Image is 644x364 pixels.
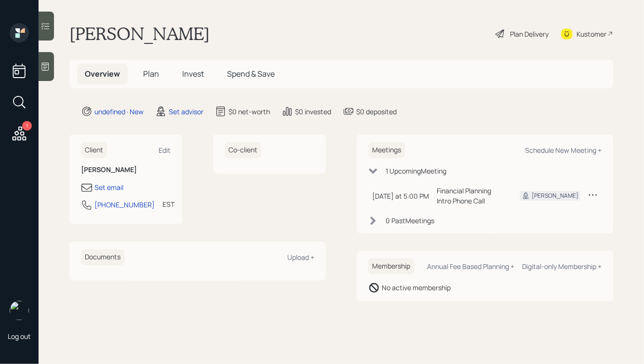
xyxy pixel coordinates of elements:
h6: Co-client [225,142,261,158]
div: EST [162,199,174,209]
div: $0 invested [295,107,331,117]
h6: Documents [81,249,124,265]
div: Kustomer [577,29,606,39]
div: Annual Fee Based Planning + [427,262,514,271]
img: hunter_neumayer.jpg [10,301,29,320]
div: Log out [8,332,31,341]
div: 0 Past Meeting s [386,216,434,226]
div: [DATE] at 5:00 PM [372,191,429,201]
div: [PERSON_NAME] [532,191,578,200]
span: Plan [143,68,159,79]
span: Spend & Save [227,68,275,79]
div: Edit [159,146,171,155]
h6: Client [81,142,107,158]
div: Set advisor [169,107,203,117]
div: $0 net-worth [228,107,270,117]
div: $0 deposited [356,107,397,117]
span: Overview [85,68,120,79]
div: No active membership [382,283,451,293]
div: Financial Planning Intro Phone Call [437,186,505,206]
div: Plan Delivery [510,29,549,39]
span: Invest [182,68,204,79]
h1: [PERSON_NAME] [69,23,210,44]
div: Schedule New Meeting + [525,146,602,155]
h6: Membership [368,258,414,274]
div: Upload + [287,253,314,262]
div: undefined · New [94,107,144,117]
div: 1 [22,121,32,131]
div: [PHONE_NUMBER] [94,200,155,210]
h6: Meetings [368,142,405,158]
div: Digital-only Membership + [522,262,602,271]
div: 1 Upcoming Meeting [386,166,446,176]
h6: [PERSON_NAME] [81,166,171,174]
div: Set email [94,182,123,192]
